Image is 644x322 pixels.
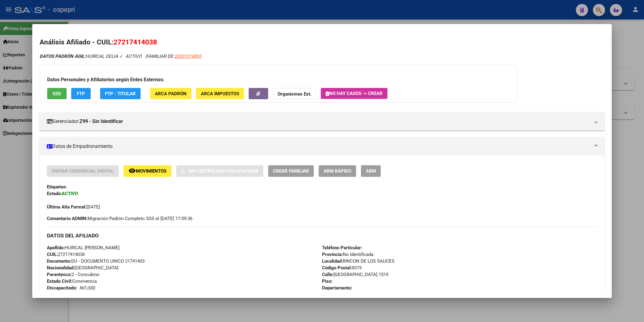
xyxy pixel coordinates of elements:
[136,169,166,174] span: Movimientos
[40,37,604,47] h2: Análisis Afiliado - CUIL:
[47,88,67,99] button: SSS
[322,252,373,257] span: No Identificada
[47,118,590,125] mat-panel-title: Gerenciador:
[322,265,352,271] strong: Código Postal:
[71,88,91,99] button: FTP
[366,169,376,174] span: ABM
[324,169,351,174] span: ABM Rápido
[47,278,72,284] strong: Estado Civil:
[47,216,88,221] strong: Comentario ADMIN:
[322,272,388,277] span: [GEOGRAPHIC_DATA] 1519
[176,165,263,177] button: Sin Certificado Discapacidad
[47,232,597,239] h3: DATOS DEL AFILIADO
[47,184,67,190] strong: Etiquetas:
[52,169,114,174] span: Enviar Credencial Digital
[47,258,145,264] span: DU - DOCUMENTO UNICO 21741403
[53,91,61,96] span: SSS
[322,245,362,250] strong: Teléfono Particular:
[47,245,120,250] span: HUIRCAL [PERSON_NAME]
[114,38,157,46] span: 27217414038
[326,91,383,96] span: No hay casos -> Crear
[40,112,604,131] mat-expansion-panel-header: Gerenciador:Z99 - Sin Identificar
[47,265,118,271] span: [GEOGRAPHIC_DATA]
[124,165,171,177] button: Movimientos
[174,54,201,59] span: 20201219893
[47,265,75,271] strong: Nacionalidad:
[47,258,71,264] strong: Documento:
[623,301,638,316] iframe: Intercom live chat
[322,285,352,291] strong: Departamento:
[146,54,201,59] span: FAMILIAR DE:
[47,252,85,257] span: 27217414038
[150,88,191,99] button: ARCA Padrón
[47,76,509,83] h3: Datos Personales y Afiliatorios según Entes Externos:
[47,143,590,150] mat-panel-title: Datos de Empadronamiento
[322,265,362,271] span: 8319
[321,88,387,99] button: No hay casos -> Crear
[201,91,239,96] span: ARCA Impuestos
[268,165,314,177] button: Crear Familiar
[278,91,311,97] strong: Organismos Ext.
[47,272,72,277] strong: Parentesco:
[40,137,604,156] mat-expansion-panel-header: Datos de Empadronamiento
[77,91,85,96] span: FTP
[155,91,187,96] span: ARCA Padrón
[322,258,343,264] strong: Localidad:
[47,278,97,284] span: Convivencia
[47,204,100,210] span: [DATE]
[273,88,316,99] button: Organismos Ext.
[319,165,356,177] button: ABM Rápido
[196,88,244,99] button: ARCA Impuestos
[322,258,394,264] span: RINCON DE LOS SAUCES
[47,245,65,250] strong: Apellido:
[47,165,119,177] button: Enviar Credencial Digital
[79,285,95,291] i: NO (00)
[322,252,343,257] strong: Provincia:
[100,88,141,99] button: FTP - Titular
[47,272,100,277] span: 2 - Concubino
[62,191,78,196] strong: ACTIVO
[128,167,136,174] mat-icon: remove_red_eye
[47,252,58,257] strong: CUIL:
[40,54,201,59] i: | ACTIVO |
[361,165,381,177] button: ABM
[40,54,121,59] span: HUIRCAL DELIA -
[47,285,77,291] strong: Discapacitado:
[47,215,192,222] span: Migración Padrón Completo SSS el [DATE] 17:09:36
[273,169,309,174] span: Crear Familiar
[322,278,332,284] strong: Piso:
[47,204,86,210] strong: Última Alta Formal:
[79,118,123,125] strong: Z99 - Sin Identificar
[322,272,334,277] strong: Calle:
[47,191,62,196] strong: Estado:
[188,169,258,174] span: Sin Certificado Discapacidad
[105,91,136,96] span: FTP - Titular
[40,54,86,59] strong: DATOS PADRÓN ÁGIL:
